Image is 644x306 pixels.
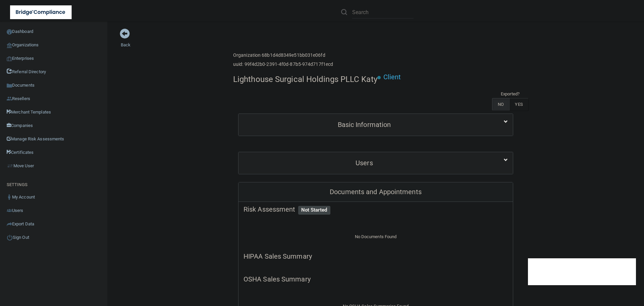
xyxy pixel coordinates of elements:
img: icon-users.e205127d.png [7,208,12,213]
div: No Documents Found [238,225,513,249]
img: icon-export.b9366987.png [7,221,12,227]
label: NO [492,98,509,111]
img: organization-icon.f8decf85.png [7,43,12,48]
p: Client [383,71,401,83]
label: YES [509,98,528,111]
label: SETTINGS [7,181,28,189]
img: bridge_compliance_login_screen.278c3ca4.svg [10,5,72,19]
div: Documents and Appointments [238,182,513,202]
td: Exported? [492,90,528,98]
h5: Basic Information [244,121,485,128]
iframe: Drift Widget Chat Controller [528,258,636,285]
a: Users [244,156,508,171]
img: icon-documents.8dae5593.png [7,83,12,88]
h5: Risk Assessment [244,206,508,213]
img: ic_power_dark.7ecde6b1.png [7,234,13,241]
img: enterprise.0d942306.png [7,56,12,61]
a: Basic Information [244,117,508,132]
h6: uuid: 99f4d2b0-2391-4f0d-87b5-974d717f1ecd [233,62,333,67]
h5: HIPAA Sales Summary [244,253,508,260]
img: ic_dashboard_dark.d01f4a41.png [7,29,12,35]
a: Back [121,34,130,47]
img: ic-search.3b580494.png [341,9,347,15]
h4: Lighthouse Surgical Holdings PLLC Katy [233,75,377,84]
h5: OSHA Sales Summary [244,275,508,283]
h5: Users [244,159,485,167]
img: briefcase.64adab9b.png [7,163,13,169]
img: ic_reseller.de258add.png [7,96,12,101]
h6: Organization 68b1d4d8349e51bb031e06fd [233,53,333,58]
span: Not Started [298,206,330,215]
img: ic_user_dark.df1a06c3.png [7,194,12,200]
input: Search [352,6,414,18]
